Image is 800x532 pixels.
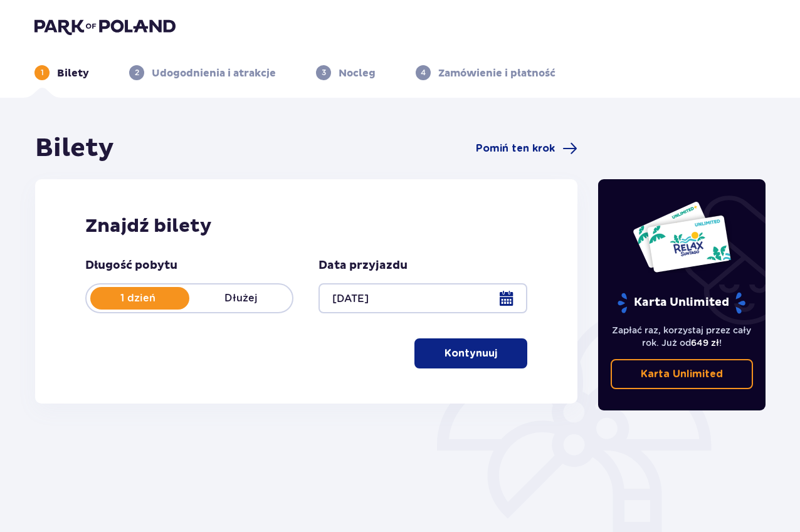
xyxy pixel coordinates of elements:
[85,258,177,273] p: Długość pobytu
[322,67,326,78] p: 3
[691,338,719,348] span: 649 zł
[611,324,754,349] p: Zapłać raz, korzystaj przez cały rok. Już od !
[135,67,139,78] p: 2
[34,65,89,80] div: 1Bilety
[189,291,292,305] p: Dłużej
[152,66,276,80] p: Udogodnienia i atrakcje
[34,18,176,35] img: Park of Poland logo
[41,67,44,78] p: 1
[616,292,747,314] p: Karta Unlimited
[438,66,555,80] p: Zamówienie i płatność
[87,291,189,305] p: 1 dzień
[85,214,527,238] h2: Znajdź bilety
[641,367,723,381] p: Karta Unlimited
[611,359,754,389] a: Karta Unlimited
[414,338,527,368] button: Kontynuuj
[632,201,732,273] img: Dwie karty całoroczne do Suntago z napisem 'UNLIMITED RELAX', na białym tle z tropikalnymi liśćmi...
[35,133,114,164] h1: Bilety
[57,66,89,80] p: Bilety
[416,65,555,80] div: 4Zamówienie i płatność
[445,347,497,360] p: Kontynuuj
[339,66,376,80] p: Nocleg
[316,65,376,80] div: 3Nocleg
[476,141,577,156] a: Pomiń ten krok
[129,65,276,80] div: 2Udogodnienia i atrakcje
[318,258,408,273] p: Data przyjazdu
[476,142,555,155] span: Pomiń ten krok
[421,67,426,78] p: 4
